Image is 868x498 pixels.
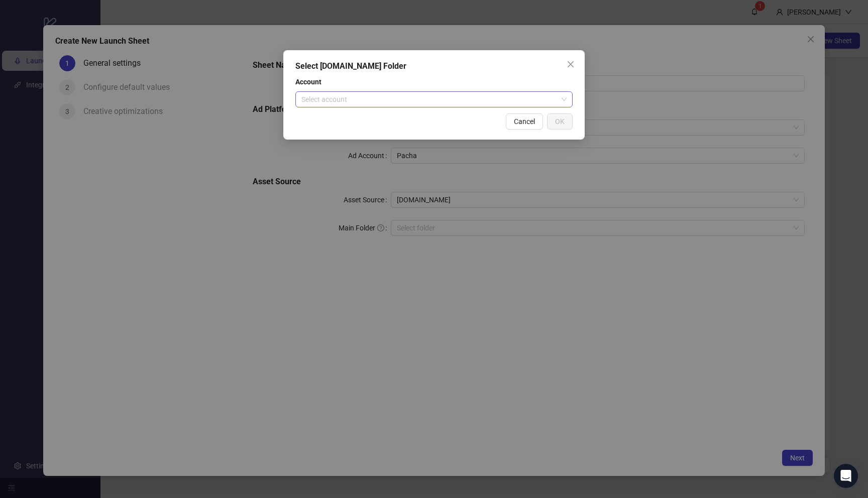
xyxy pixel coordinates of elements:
[295,60,573,72] div: Select [DOMAIN_NAME] Folder
[834,464,858,488] div: Open Intercom Messenger
[514,117,535,126] span: Cancel
[547,113,573,130] button: OK
[567,60,575,68] span: close
[295,78,321,86] strong: Account
[506,113,543,130] button: Cancel
[563,56,579,72] button: Close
